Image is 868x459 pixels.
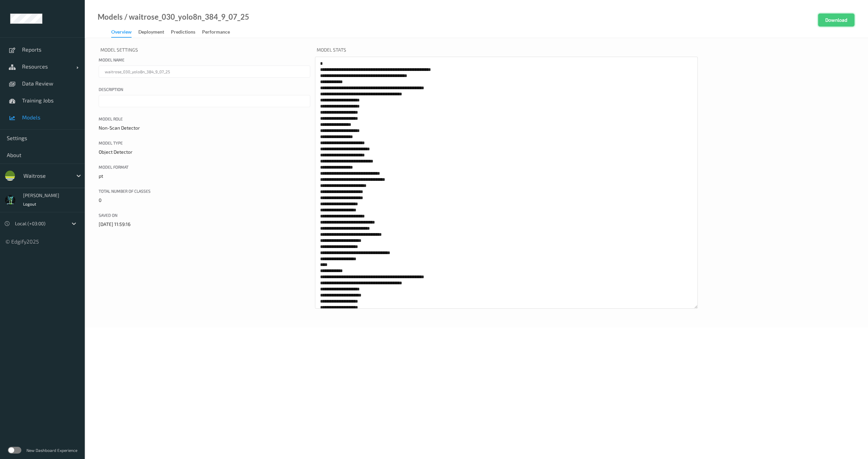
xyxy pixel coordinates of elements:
[99,173,310,179] p: pt
[99,116,310,122] label: Model Role
[818,14,854,26] button: Download
[171,28,195,37] div: Predictions
[99,45,310,57] p: Model Settings
[123,14,249,20] div: / waitrose_030_yolo8n_384_9_07_25
[99,140,310,146] label: Model Type
[99,86,310,92] label: Description
[111,28,132,38] div: Overview
[99,212,310,218] label: Saved On
[111,27,138,38] a: Overview
[99,197,310,204] p: 0
[99,149,310,155] p: Object Detector
[138,28,164,37] div: Deployment
[98,14,123,20] a: Models
[99,57,310,63] label: Model name
[99,188,310,194] label: Total number of classes
[99,125,310,131] p: Non-Scan Detector
[202,28,230,37] div: Performance
[315,45,854,57] p: Model Stats
[138,27,171,37] a: Deployment
[99,164,310,170] label: Model Format
[171,27,202,37] a: Predictions
[202,27,237,37] a: Performance
[99,221,310,228] p: [DATE] 11:59:16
